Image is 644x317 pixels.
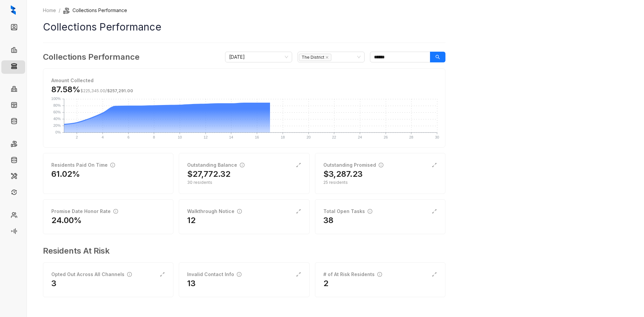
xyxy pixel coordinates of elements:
h3: Collections Performance [43,51,140,63]
li: Voice AI [1,225,25,239]
h2: 24.00% [51,215,82,226]
img: logo [11,5,16,15]
text: 12 [204,135,208,139]
text: 4 [102,135,104,139]
text: 22 [332,135,336,139]
span: info-circle [110,163,115,167]
div: Promise Date Honor Rate [51,208,118,215]
text: 30 [435,135,439,139]
span: expand-alt [432,272,437,277]
span: expand-alt [296,162,301,168]
li: Communities [1,83,25,97]
text: 28 [409,135,413,139]
a: Home [42,7,57,14]
span: expand-alt [160,272,165,277]
span: $257,291.00 [107,88,133,93]
li: Units [1,99,25,113]
div: Invalid Contact Info [187,271,241,278]
span: close [325,56,329,59]
span: $225,345.00 [80,88,105,93]
div: Outstanding Promised [323,161,383,169]
text: 24 [358,135,362,139]
span: / [80,88,133,93]
div: Opted Out Across All Channels [51,271,132,278]
div: Residents Paid On Time [51,161,115,169]
h2: 12 [187,215,196,226]
li: Team [1,209,25,223]
text: 14 [229,135,233,139]
div: 25 residents [323,179,437,186]
text: 20 [307,135,311,139]
li: Rent Collections [1,138,25,152]
li: Collections [1,60,25,74]
div: # of At Risk Residents [323,271,382,278]
text: 16 [255,135,259,139]
h2: $27,772.32 [187,169,230,179]
span: September 2025 [229,52,288,62]
div: Outstanding Balance [187,161,245,169]
text: 60% [53,110,61,114]
h2: 13 [187,278,196,289]
text: 100% [51,97,61,101]
h1: Collections Performance [43,19,445,35]
span: info-circle [127,272,132,277]
li: Collections Performance [63,7,127,14]
text: 10 [178,135,182,139]
div: 30 residents [187,179,301,186]
text: 80% [53,103,61,107]
span: info-circle [379,163,383,167]
div: Total Open Tasks [323,208,372,215]
h2: 61.02% [51,169,80,179]
text: 2 [76,135,78,139]
span: The District [299,54,331,61]
li: Move Outs [1,154,25,168]
span: info-circle [377,272,382,277]
text: 6 [127,135,129,139]
span: expand-alt [296,209,301,214]
h2: $3,287.23 [323,169,363,179]
h2: 38 [323,215,333,226]
li: Leasing [1,44,25,58]
h2: 3 [51,278,56,289]
text: 0% [55,130,61,134]
h3: 87.58% [51,84,133,95]
text: 18 [281,135,285,139]
text: 40% [53,117,61,121]
text: 26 [384,135,388,139]
span: search [435,55,440,59]
h2: 2 [323,278,328,289]
span: expand-alt [432,162,437,168]
div: Walkthrough Notice [187,208,242,215]
li: Maintenance [1,170,25,184]
span: info-circle [240,163,245,167]
span: info-circle [368,209,372,214]
li: Renewals [1,187,25,200]
span: info-circle [237,209,242,214]
li: Knowledge [1,115,25,129]
text: 20% [53,123,61,127]
h3: Residents At Risk [43,245,440,257]
strong: Amount Collected [51,77,94,83]
span: info-circle [113,209,118,214]
span: expand-alt [296,272,301,277]
span: info-circle [237,272,241,277]
li: Leads [1,21,25,35]
span: expand-alt [432,209,437,214]
text: 8 [153,135,155,139]
li: / [59,7,60,14]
